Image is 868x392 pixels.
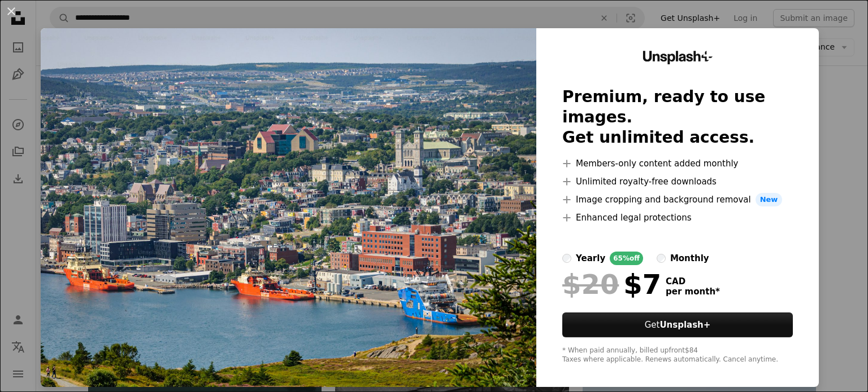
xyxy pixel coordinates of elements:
[562,346,793,364] div: * When paid annually, billed upfront $84 Taxes where applicable. Renews automatically. Cancel any...
[562,193,793,206] li: Image cropping and background removal
[562,157,793,170] li: Members-only content added monthly
[562,211,793,224] li: Enhanced legal protections
[562,175,793,188] li: Unlimited royalty-free downloads
[657,254,666,263] input: monthly
[562,270,661,299] div: $7
[562,254,571,263] input: yearly65%off
[670,252,709,265] div: monthly
[576,252,605,265] div: yearly
[610,252,643,265] div: 65% off
[562,87,793,148] h2: Premium, ready to use images. Get unlimited access.
[666,276,720,287] span: CAD
[659,320,710,330] strong: Unsplash+
[756,193,783,206] span: New
[562,312,793,337] button: GetUnsplash+
[562,270,619,299] span: $20
[666,287,720,297] span: per month *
